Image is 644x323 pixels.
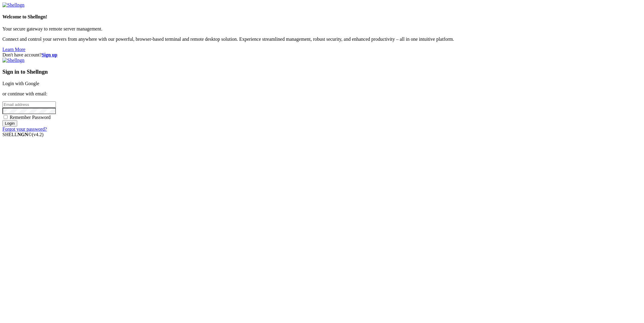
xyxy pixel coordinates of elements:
span: 4.2.0 [32,132,44,137]
img: Shellngn [2,58,24,63]
a: Sign up [42,52,57,57]
input: Remember Password [4,115,8,119]
b: NGN [18,132,28,137]
h4: Welcome to Shellngn! [2,14,642,20]
p: or continue with email: [2,91,642,97]
a: Learn More [2,47,25,52]
h3: Sign in to Shellngn [2,69,642,75]
a: Forgot your password? [2,126,47,132]
img: Shellngn [2,2,24,8]
span: Remember Password [10,115,51,120]
p: Your secure gateway to remote server management. [2,26,642,32]
div: Don't have account? [2,52,642,58]
a: Login with Google [2,81,39,86]
span: SHELL © [2,132,43,137]
p: Connect and control your servers from anywhere with our powerful, browser-based terminal and remo... [2,37,642,42]
input: Email address [2,101,56,108]
input: Login [2,120,17,126]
